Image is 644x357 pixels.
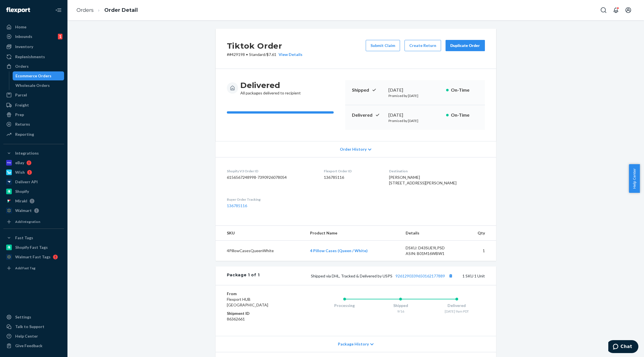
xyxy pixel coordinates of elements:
div: Ecommerce Orders [15,73,51,79]
div: Settings [15,314,31,320]
span: Shipped via DHL, Tracked & Delivered by USPS [311,274,455,278]
a: 136785116 [227,203,247,208]
button: Integrations [3,149,64,158]
td: 4PillowCasesQueenWhite [216,241,306,261]
div: Home [15,24,26,30]
div: Duplicate Order [450,43,480,48]
div: Wish [15,170,25,175]
p: Shipped [352,87,384,93]
a: 9261290339650162177889 [396,274,445,278]
dt: Flexport Order ID [324,169,380,173]
a: Ecommerce Orders [13,71,64,80]
a: Add Fast Tag [3,264,64,273]
p: # #429198 / $7.61 [227,52,302,57]
div: Package 1 of 1 [227,272,260,279]
div: DSKU: D43SUE9LPSD [406,245,458,251]
span: Flexport HUB [GEOGRAPHIC_DATA] [227,297,268,307]
a: Deliverr API [3,177,64,186]
div: Parcel [15,92,27,98]
dd: 6156567248998-7390926078054 [227,175,315,180]
a: Orders [76,7,94,13]
button: Copy tracking number [447,272,455,279]
button: Give Feedback [3,341,64,350]
th: Details [401,226,463,241]
div: Wholesale Orders [15,83,50,88]
dt: Shipment ID [227,311,294,316]
a: Shopify Fast Tags [3,243,64,252]
div: 1 SKU 1 Unit [259,272,485,279]
div: Walmart [15,208,32,213]
a: Inbounds1 [3,32,64,41]
button: Open account menu [623,4,634,16]
button: Duplicate Order [446,40,485,51]
a: Replenishments [3,52,64,61]
span: • [246,52,248,57]
div: Shipped [372,303,429,308]
th: Product Name [306,226,401,241]
button: Create Return [405,40,441,51]
a: Shopify [3,187,64,196]
a: Settings [3,313,64,322]
dt: Buyer Order Tracking [227,197,315,202]
div: Add Integration [15,219,40,224]
div: Deliverr API [15,179,38,185]
dt: Destination [389,169,485,173]
div: Inventory [15,44,33,49]
span: Standard [249,52,265,57]
div: 9/16 [372,309,429,314]
p: Promised by [DATE] [388,93,442,98]
a: Freight [3,101,64,110]
a: Walmart Fast Tags [3,252,64,261]
p: Delivered [352,112,384,118]
h2: Tiktok Order [227,40,302,52]
th: Qty [463,226,496,241]
a: Inventory [3,42,64,51]
a: Help Center [3,332,64,341]
div: Help Center [15,333,38,339]
a: Prep [3,110,64,119]
iframe: Opens a widget where you can chat to one of our agents [608,340,638,354]
button: Submit Claim [366,40,400,51]
div: Replenishments [15,54,45,60]
div: Freight [15,102,29,108]
div: Shopify Fast Tags [15,245,48,250]
a: Mirakl [3,196,64,205]
button: Close Navigation [53,4,64,16]
div: Mirakl [15,198,27,204]
h3: Delivered [240,80,301,90]
div: Prep [15,112,24,118]
div: Talk to Support [15,324,44,329]
button: Talk to Support [3,322,64,331]
a: eBay [3,158,64,167]
button: Open notifications [610,4,622,16]
div: Fast Tags [15,235,33,241]
div: Delivered [429,303,485,308]
p: On-Time [451,112,478,118]
div: 1 [58,34,62,39]
button: Fast Tags [3,233,64,242]
td: 1 [463,241,496,261]
button: View Details [276,52,302,57]
a: Order Detail [104,7,138,13]
a: Parcel [3,91,64,100]
span: Package History [338,341,369,347]
a: Returns [3,120,64,129]
div: eBay [15,160,24,166]
div: Processing [317,303,373,308]
th: SKU [216,226,306,241]
a: Walmart [3,206,64,215]
div: Inbounds [15,34,32,39]
div: Returns [15,121,30,127]
a: Wish [3,168,64,177]
div: Walmart Fast Tags [15,254,51,260]
div: Add Fast Tag [15,266,35,270]
button: Open Search Box [598,4,609,16]
div: [DATE] [388,112,442,118]
button: Help Center [629,164,640,193]
div: All packages delivered to recipient [240,80,301,96]
a: 4 Pillow Cases (Queen / White) [310,248,368,253]
div: Reporting [15,132,34,137]
div: Orders [15,64,29,69]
